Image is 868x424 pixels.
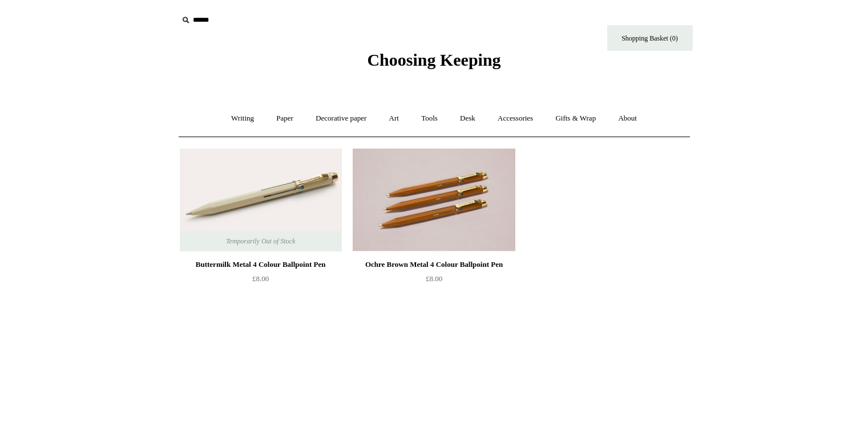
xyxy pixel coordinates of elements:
a: Buttermilk Metal 4 Colour Ballpoint Pen £8.00 [180,258,342,305]
img: Ochre Brown Metal 4 Colour Ballpoint Pen [353,149,515,251]
a: Desk [450,103,486,134]
span: Temporarily Out of Stock [215,231,306,251]
a: Tools [411,103,448,134]
a: Ochre Brown Metal 4 Colour Ballpoint Pen Ochre Brown Metal 4 Colour Ballpoint Pen [353,149,515,251]
img: Buttermilk Metal 4 Colour Ballpoint Pen [180,149,342,251]
a: Art [379,103,409,134]
div: Buttermilk Metal 4 Colour Ballpoint Pen [183,258,339,271]
a: About [608,103,647,134]
a: Paper [266,103,304,134]
a: Ochre Brown Metal 4 Colour Ballpoint Pen £8.00 [353,258,515,305]
span: Choosing Keeping [367,50,500,69]
a: Choosing Keeping [367,59,500,67]
a: Buttermilk Metal 4 Colour Ballpoint Pen Buttermilk Metal 4 Colour Ballpoint Pen Temporarily Out o... [180,149,342,251]
span: £8.00 [252,274,269,283]
span: £8.00 [426,274,442,283]
a: Accessories [487,103,543,134]
a: Shopping Basket (0) [607,25,693,51]
div: Ochre Brown Metal 4 Colour Ballpoint Pen [356,258,512,271]
a: Decorative paper [305,103,377,134]
a: Gifts & Wrap [545,103,606,134]
a: Writing [221,103,264,134]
